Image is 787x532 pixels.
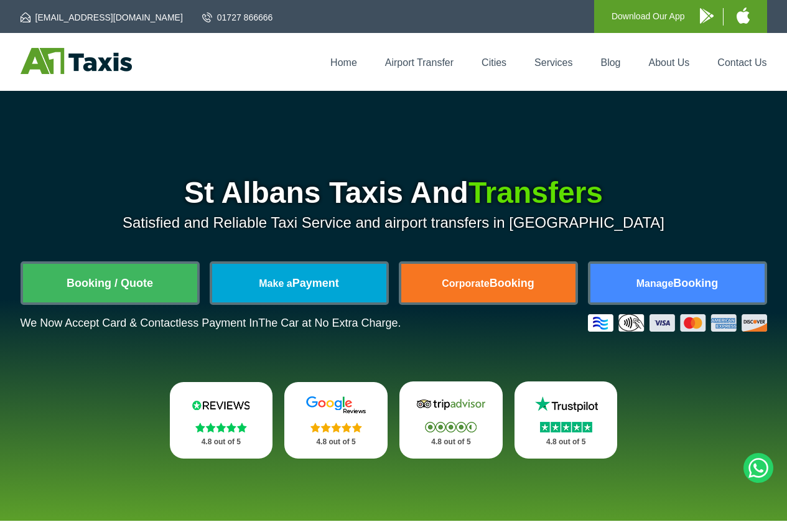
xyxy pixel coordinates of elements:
[202,11,273,24] a: 01727 866666
[21,214,767,231] p: Satisfied and Reliable Taxi Service and airport transfers in [GEOGRAPHIC_DATA]
[528,434,604,450] p: 4.8 out of 5
[21,48,132,74] img: A1 Taxis St Albans LTD
[385,57,454,68] a: Airport Transfer
[482,57,506,68] a: Cities
[195,422,247,432] img: Stars
[588,314,767,332] img: Credit And Debit Cards
[298,434,374,450] p: 4.8 out of 5
[534,57,572,68] a: Services
[21,317,401,330] p: We Now Accept Card & Contactless Payment In
[284,382,388,459] a: Google Stars 4.8 out of 5
[649,57,690,68] a: About Us
[23,264,197,302] a: Booking / Quote
[212,264,386,302] a: Make aPayment
[330,57,357,68] a: Home
[184,396,258,414] img: Reviews.io
[170,382,273,459] a: Reviews.io Stars 4.8 out of 5
[21,178,767,208] h1: St Albans Taxis And
[259,278,292,289] span: Make a
[590,264,765,302] a: ManageBooking
[21,11,183,24] a: [EMAIL_ADDRESS][DOMAIN_NAME]
[442,278,489,289] span: Corporate
[401,264,575,302] a: CorporateBooking
[529,395,603,414] img: Trustpilot
[737,7,750,24] img: A1 Taxis iPhone App
[636,278,674,289] span: Manage
[612,9,685,24] p: Download Our App
[413,434,489,450] p: 4.8 out of 5
[299,396,373,414] img: Google
[700,8,714,24] img: A1 Taxis Android App
[258,317,401,329] span: The Car at No Extra Charge.
[184,434,259,450] p: 4.8 out of 5
[425,422,477,432] img: Stars
[399,381,503,459] a: Tripadvisor Stars 4.8 out of 5
[468,176,603,209] span: Transfers
[515,381,618,459] a: Trustpilot Stars 4.8 out of 5
[600,57,620,68] a: Blog
[717,57,766,68] a: Contact Us
[540,422,592,432] img: Stars
[414,395,488,414] img: Tripadvisor
[310,422,362,432] img: Stars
